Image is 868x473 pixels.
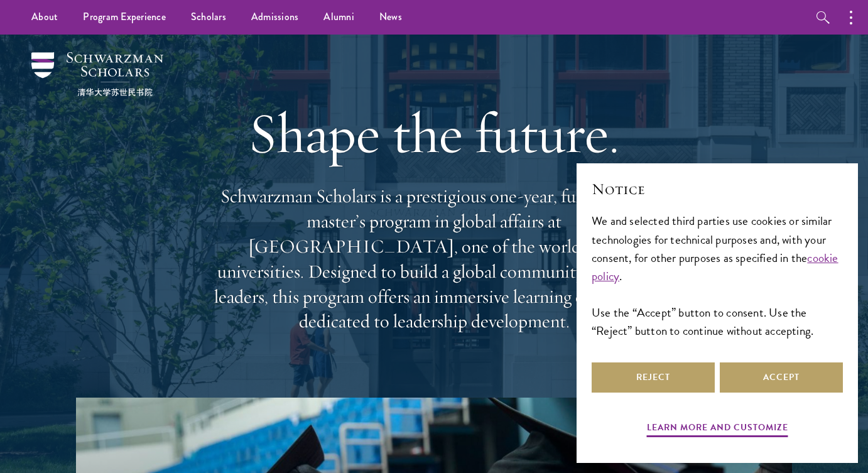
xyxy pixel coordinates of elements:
[592,178,843,200] h2: Notice
[592,249,838,285] a: cookie policy
[31,52,163,96] img: Schwarzman Scholars
[592,212,843,339] div: We and selected third parties use cookies or similar technologies for technical purposes and, wit...
[208,98,660,168] h1: Shape the future.
[208,184,660,334] p: Schwarzman Scholars is a prestigious one-year, fully funded master’s program in global affairs at...
[592,362,715,393] button: Reject
[647,420,788,439] button: Learn more and customize
[720,362,843,393] button: Accept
